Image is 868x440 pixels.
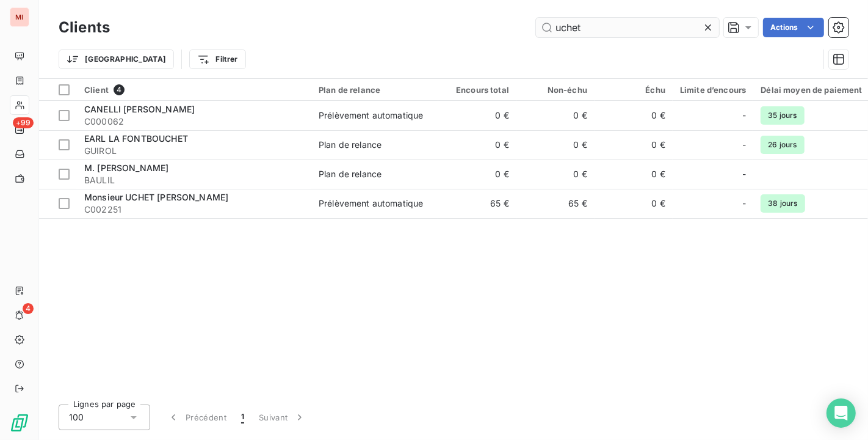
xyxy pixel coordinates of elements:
[23,303,34,314] span: 4
[516,189,595,218] td: 65 €
[319,168,382,180] div: Plan de relance
[438,130,516,159] td: 0 €
[602,85,665,95] div: Échu
[763,18,824,37] button: Actions
[438,159,516,189] td: 0 €
[742,197,746,210] span: -
[319,139,382,151] div: Plan de relance
[84,85,109,95] span: Client
[59,16,110,38] h3: Clients
[742,139,746,151] span: -
[241,411,244,424] span: 1
[761,194,805,213] span: 38 jours
[524,85,587,95] div: Non-échu
[536,18,719,37] input: Rechercher
[595,101,673,130] td: 0 €
[595,189,673,218] td: 0 €
[826,398,856,428] div: Open Intercom Messenger
[438,189,516,218] td: 65 €
[742,168,746,180] span: -
[761,106,804,125] span: 35 jours
[319,197,423,210] div: Prélèvement automatique
[234,405,251,430] button: 1
[446,85,509,95] div: Encours total
[516,159,595,189] td: 0 €
[69,411,84,424] span: 100
[251,405,313,430] button: Suivant
[761,136,804,154] span: 26 jours
[84,204,304,216] span: C002251
[84,145,304,157] span: GUIROL
[114,84,125,95] span: 4
[84,133,188,144] span: EARL LA FONTBOUCHET
[84,104,195,114] span: CANELLI [PERSON_NAME]
[189,50,245,69] button: Filtrer
[13,117,34,128] span: +99
[595,159,673,189] td: 0 €
[438,101,516,130] td: 0 €
[742,109,746,122] span: -
[516,101,595,130] td: 0 €
[160,405,234,430] button: Précédent
[319,85,431,95] div: Plan de relance
[59,50,174,69] button: [GEOGRAPHIC_DATA]
[84,174,304,186] span: BAULIL
[10,413,29,433] img: Logo LeanPay
[84,163,168,173] span: M. [PERSON_NAME]
[516,130,595,159] td: 0 €
[319,109,423,122] div: Prélèvement automatique
[680,85,746,95] div: Limite d’encours
[595,130,673,159] td: 0 €
[84,116,304,128] span: C000062
[10,7,29,27] div: MI
[84,192,228,202] span: Monsieur UCHET [PERSON_NAME]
